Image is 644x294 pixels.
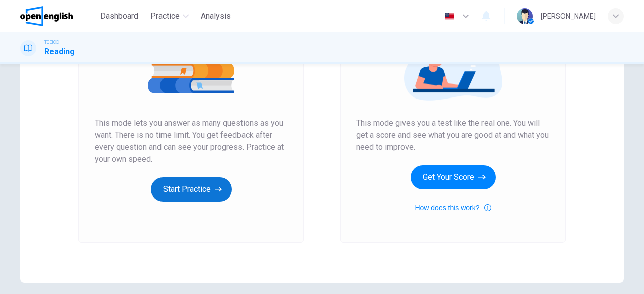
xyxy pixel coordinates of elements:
[146,7,193,25] button: Practice
[517,8,533,24] img: Profile picture
[44,46,75,58] h1: Reading
[20,6,96,26] a: OpenEnglish logo
[95,117,288,165] span: This mode lets you answer as many questions as you want. There is no time limit. You get feedback...
[415,202,491,214] button: How does this work?
[151,177,232,202] button: Start Practice
[541,10,596,22] div: [PERSON_NAME]
[356,117,549,153] span: This mode gives you a test like the real one. You will get a score and see what you are good at a...
[20,6,73,26] img: OpenEnglish logo
[443,13,456,20] img: en
[411,165,496,189] button: Get Your Score
[197,7,235,25] button: Analysis
[44,39,59,46] span: TOEIC®
[201,10,231,22] span: Analysis
[96,7,142,25] button: Dashboard
[100,10,138,22] span: Dashboard
[150,10,180,22] span: Practice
